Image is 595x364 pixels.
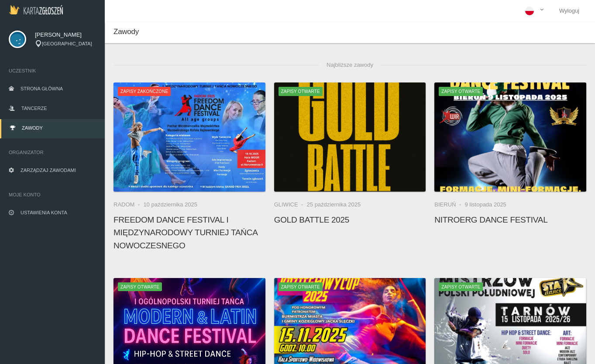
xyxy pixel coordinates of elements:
[279,87,323,96] span: Zapisy otwarte
[439,282,483,291] span: Zapisy otwarte
[439,87,483,96] span: Zapisy otwarte
[21,86,63,91] span: Strona główna
[113,82,265,192] a: FREEDOM DANCE FESTIVAL I Międzynarodowy Turniej Tańca NowoczesnegoZapisy zakończone
[143,200,197,209] li: 10 października 2025
[9,148,96,157] span: Organizator
[274,82,426,192] img: Gold Battle 2025
[35,40,96,48] div: [GEOGRAPHIC_DATA]
[113,82,265,192] img: FREEDOM DANCE FESTIVAL I Międzynarodowy Turniej Tańca Nowoczesnego
[434,213,586,226] h4: NitroErg Dance Festival
[279,282,323,291] span: Zapisy otwarte
[9,190,96,199] span: Moje konto
[35,31,96,39] span: [PERSON_NAME]
[118,282,162,291] span: Zapisy otwarte
[113,200,143,209] li: Radom
[434,82,586,192] a: NitroErg Dance FestivalZapisy otwarte
[22,125,43,130] span: Zawody
[274,213,426,226] h4: Gold Battle 2025
[9,31,26,48] img: svg
[274,200,307,209] li: Gliwice
[113,27,139,36] span: Zawody
[274,82,426,192] a: Gold Battle 2025Zapisy otwarte
[434,82,586,192] img: NitroErg Dance Festival
[434,200,464,209] li: Bieruń
[9,66,96,75] span: Uczestnik
[320,56,380,74] span: Najbliższe zawody
[9,5,63,14] img: Logo
[113,213,265,252] h4: FREEDOM DANCE FESTIVAL I Międzynarodowy Turniej Tańca Nowoczesnego
[21,106,47,111] span: Tancerze
[21,210,67,215] span: Ustawienia konta
[21,168,76,173] span: Zarządzaj zawodami
[307,200,361,209] li: 25 października 2025
[464,200,506,209] li: 9 listopada 2025
[118,87,171,96] span: Zapisy zakończone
